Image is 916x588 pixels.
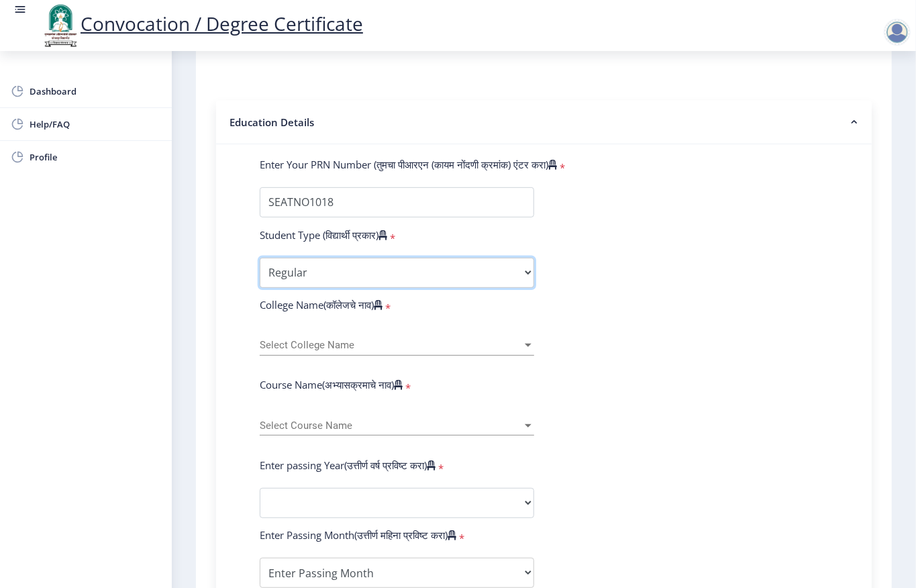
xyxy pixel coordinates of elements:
[260,298,383,311] label: College Name(कॉलेजचे नाव)
[30,116,161,132] span: Help/FAQ
[260,420,522,432] span: Select Course Name
[260,187,534,217] input: PRN Number
[30,83,161,99] span: Dashboard
[40,11,363,36] a: Convocation / Degree Certificate
[40,3,81,48] img: logo
[260,458,436,472] label: Enter passing Year(उत्तीर्ण वर्ष प्रविष्ट करा)
[260,228,387,242] label: Student Type (विद्यार्थी प्रकार)
[260,340,522,351] span: Select College Name
[260,158,557,171] label: Enter Your PRN Number (तुमचा पीआरएन (कायम नोंदणी क्रमांक) एंटर करा)
[260,378,403,391] label: Course Name(अभ्यासक्रमाचे नाव)
[260,528,456,542] label: Enter Passing Month(उत्तीर्ण महिना प्रविष्ट करा)
[216,101,872,144] nb-accordion-item-header: Education Details
[30,149,161,165] span: Profile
